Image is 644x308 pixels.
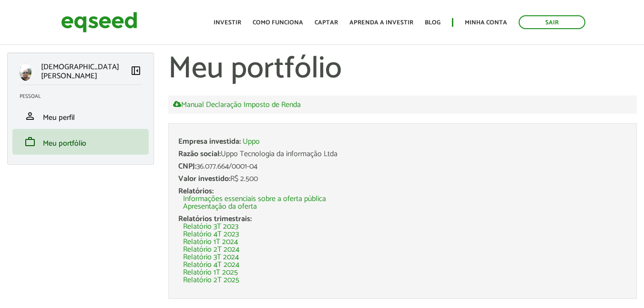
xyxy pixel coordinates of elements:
span: Razão social: [178,148,221,160]
a: Blog [425,20,440,26]
div: Uppo Tecnologia da informação Ltda [178,150,627,158]
a: Colapsar menu [130,65,142,78]
a: Apresentação da oferta [183,203,257,211]
span: person [24,110,36,122]
a: Relatório 2T 2024 [183,246,239,254]
a: Uppo [243,138,260,146]
a: Manual Declaração Imposto de Renda [173,100,301,109]
a: Minha conta [465,20,507,26]
a: Como funciona [253,20,303,26]
a: Relatório 3T 2023 [183,223,238,231]
h1: Meu portfólio [168,53,637,86]
a: Investir [214,20,241,26]
a: Sair [519,15,585,29]
a: Captar [315,20,338,26]
span: Empresa investida: [178,135,241,148]
span: work [24,136,36,148]
div: 36.077.664/0001-04 [178,163,627,170]
span: Meu portfólio [43,137,86,150]
span: CNPJ: [178,160,196,173]
img: EqSeed [61,10,137,35]
a: Relatório 2T 2025 [183,276,239,284]
a: Relatório 1T 2025 [183,269,238,276]
a: Relatório 3T 2024 [183,254,239,261]
span: Valor investido: [178,172,230,185]
a: Relatório 4T 2024 [183,261,239,269]
li: Meu perfil [12,103,149,129]
a: Informações essenciais sobre a oferta pública [183,195,326,203]
span: left_panel_close [130,65,142,76]
span: Relatórios: [178,185,214,198]
span: Meu perfil [43,111,75,124]
h2: Pessoal [20,94,149,99]
a: workMeu portfólio [20,136,142,148]
a: Relatório 4T 2023 [183,231,239,238]
a: personMeu perfil [20,110,142,122]
a: Aprenda a investir [349,20,413,26]
li: Meu portfólio [12,129,149,155]
div: R$ 2.500 [178,175,627,183]
span: Relatórios trimestrais: [178,212,252,225]
a: Relatório 1T 2024 [183,238,238,246]
p: [DEMOGRAPHIC_DATA][PERSON_NAME] [41,63,130,81]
